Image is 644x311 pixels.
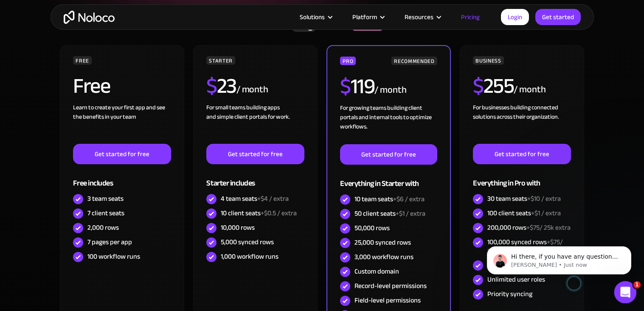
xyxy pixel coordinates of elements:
div: Resources [405,11,433,23]
div: For businesses building connected solutions across their organization. ‍ [473,103,571,144]
div: Resources [394,11,450,23]
div: / month [236,83,268,97]
div: 10 client seats [221,208,297,218]
div: Everything in Pro with [473,164,571,192]
div: 5,000 synced rows [221,237,274,247]
div: 25,000 synced rows [354,238,411,247]
span: 1 [633,281,641,289]
span: +$75/ 25k extra [526,221,571,234]
div: Priority syncing [487,289,532,299]
div: For growing teams building client portals and internal tools to optimize workflows. [340,103,437,144]
div: Field-level permissions [354,296,421,305]
div: Custom domain [354,267,399,276]
span: +$4 / extra [257,192,289,205]
div: 200,000 rows [487,223,571,232]
a: Get started for free [473,144,571,164]
div: FREE [73,56,92,65]
div: 1,000 workflow runs [221,252,278,261]
a: home [64,11,115,24]
span: +$0.5 / extra [261,207,297,220]
div: 100 workflow runs [87,252,140,261]
div: Solutions [289,11,342,23]
div: 50,000 rows [354,223,390,233]
div: PRO [340,57,356,65]
a: Pricing [450,11,490,23]
div: STARTER [206,56,235,65]
h2: 255 [473,75,514,97]
span: +$6 / extra [393,193,425,205]
div: 7 pages per app [87,237,132,247]
span: +$1 / extra [531,207,561,220]
iframe: Intercom live chat [614,281,637,304]
div: Platform [352,11,377,23]
h2: 23 [206,75,236,97]
h2: 119 [340,76,374,97]
a: Login [501,9,529,25]
span: $ [340,66,351,106]
div: 10 team seats [354,194,425,204]
div: 7 client seats [87,208,124,218]
div: Starter includes [206,164,304,192]
span: +$10 / extra [527,192,561,205]
iframe: Intercom notifications message [474,228,644,288]
a: Get started for free [340,144,437,165]
a: Get started [535,9,581,25]
div: Free includes [73,164,171,192]
div: Learn to create your first app and see the benefits in your team ‍ [73,103,171,144]
div: Record-level permissions [354,281,427,291]
div: For small teams building apps and simple client portals for work. ‍ [206,103,304,144]
div: / month [514,83,546,97]
div: / month [374,83,406,97]
span: $ [206,66,217,106]
div: 2,000 rows [87,223,119,232]
div: RECOMMENDED [391,57,437,65]
div: 100 client seats [487,208,561,218]
div: BUSINESS [473,56,503,65]
div: 3 team seats [87,194,124,203]
a: Get started for free [73,144,171,164]
div: 50 client seats [354,209,425,218]
h2: Free [73,75,110,97]
span: $ [473,66,484,106]
span: +$1 / extra [396,207,425,220]
div: 3,000 workflow runs [354,252,413,262]
div: 4 team seats [221,194,289,203]
div: Platform [342,11,394,23]
a: Get started for free [206,144,304,164]
div: Everything in Starter with [340,165,437,192]
div: 30 team seats [487,194,561,203]
div: 10,000 rows [221,223,255,232]
div: Solutions [300,11,325,23]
